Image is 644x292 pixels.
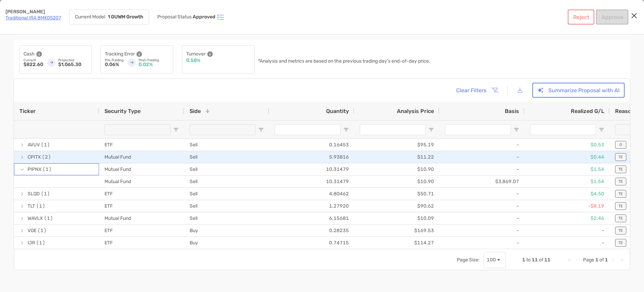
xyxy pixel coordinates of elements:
[525,200,610,212] div: -$8.19
[484,252,506,268] div: Page Size
[28,213,43,224] span: WAVLX
[439,249,525,261] div: -
[28,225,36,236] span: VOE
[568,10,594,25] button: Reject
[619,143,622,147] p: O
[99,163,184,175] div: Mutual Fund
[99,176,184,188] div: Mutual Fund
[525,237,610,249] div: -
[505,108,519,114] span: Basis
[275,124,341,135] input: Quantity Filter Input
[354,139,439,151] div: $95.19
[354,225,439,237] div: $169.53
[23,58,43,62] p: Current
[618,204,623,208] p: TE
[37,225,47,236] span: (1)
[99,200,184,212] div: ETF
[525,212,610,224] div: $2.46
[184,249,269,261] div: Buy
[186,50,206,58] p: Turnover
[186,58,200,63] p: 0.58%
[619,257,624,263] div: Last Page
[522,257,525,263] span: 1
[99,212,184,224] div: Mutual Fund
[269,176,354,188] div: 10.31479
[28,249,35,261] span: IVV
[269,163,354,175] div: 10.31479
[108,14,143,20] strong: 1 GUWM Growth
[618,228,623,233] p: TE
[190,108,201,114] span: Side
[41,188,50,199] span: (1)
[525,151,610,163] div: $0.44
[41,139,50,150] span: (1)
[439,139,525,151] div: -
[487,257,496,263] div: 100
[343,127,349,132] button: Open Filter Menu
[397,108,434,114] span: Analysis Price
[269,200,354,212] div: 1.27920
[184,176,269,188] div: Sell
[28,237,35,248] span: IJR
[439,212,525,224] div: -
[23,50,35,58] p: Cash
[105,58,124,62] p: Pre-Trading
[99,237,184,249] div: ETF
[575,257,580,263] div: Previous Page
[105,62,124,67] p: 0.06%
[193,14,215,20] p: Approved
[618,241,623,245] p: TE
[439,163,525,175] div: -
[58,62,87,67] p: $1,065.30
[354,237,439,249] div: $114.27
[216,13,225,21] img: icon status
[44,213,53,224] span: (1)
[618,167,623,172] p: TE
[451,83,502,98] button: Clear Filters
[539,257,543,263] span: of
[354,176,439,188] div: $10.90
[567,257,572,263] div: First Page
[354,151,439,163] div: $11.22
[36,249,45,261] span: (1)
[445,124,511,135] input: Basis Filter Input
[99,249,184,261] div: ETF
[184,139,269,151] div: Sell
[354,212,439,224] div: $10.09
[157,14,192,20] p: Proposal Status
[269,225,354,237] div: 0.28235
[139,62,169,67] p: 0.02%
[28,139,40,150] span: AVUV
[28,164,42,175] span: PIPNX
[439,225,525,237] div: -
[258,59,430,64] p: *Analysis and metrics are based on the previous trading day's end-of-day price.
[28,151,41,163] span: CPITX
[532,83,625,98] button: Summarize Proposal with AI
[184,225,269,237] div: Buy
[42,151,51,163] span: (2)
[99,139,184,151] div: ETF
[439,176,525,188] div: $3,869.07
[28,200,35,212] span: TLT
[514,127,519,132] button: Open Filter Menu
[269,188,354,200] div: 4.80462
[258,127,264,132] button: Open Filter Menu
[525,225,610,237] div: -
[36,200,45,212] span: (1)
[354,188,439,200] div: $50.71
[439,188,525,200] div: -
[184,151,269,163] div: Sell
[525,249,610,261] div: -
[618,216,623,221] p: TE
[429,127,434,132] button: Open Filter Menu
[544,257,550,263] span: 11
[184,163,269,175] div: Sell
[525,139,610,151] div: $0.53
[184,212,269,224] div: Sell
[354,163,439,175] div: $10.90
[184,188,269,200] div: Sell
[439,200,525,212] div: -
[439,151,525,163] div: -
[583,257,594,263] span: Page
[326,108,349,114] span: Quantity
